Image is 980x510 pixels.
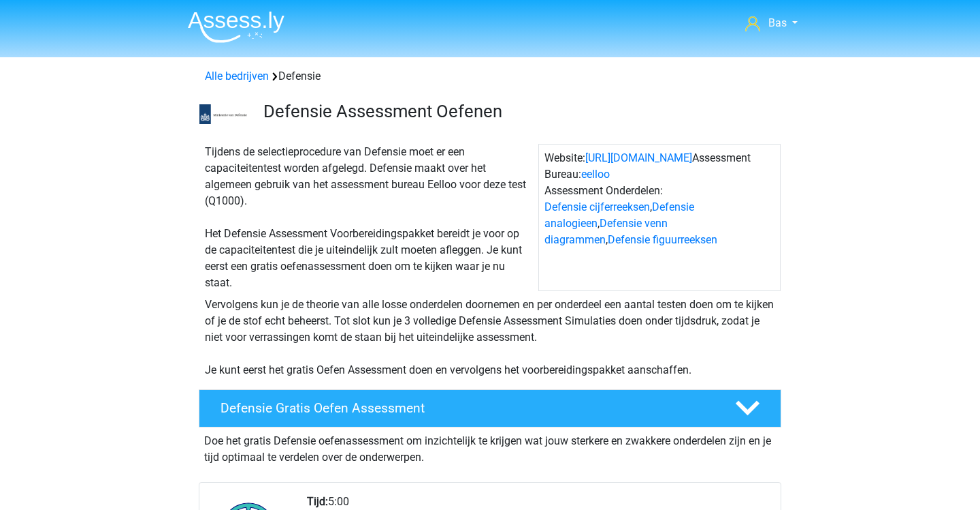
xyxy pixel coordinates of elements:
[538,144,781,291] div: Website: Assessment Bureau: Assessment Onderdelen: , , ,
[740,15,803,31] a: Bas
[544,200,650,213] a: Defensie cijferreeksen
[307,495,328,508] b: Tijd:
[544,217,668,246] a: Defensie venn diagrammen
[544,200,694,230] a: Defensie analogieen
[263,101,770,122] h3: Defensie Assessment Oefenen
[585,151,692,164] a: [URL][DOMAIN_NAME]
[193,389,787,427] a: Defensie Gratis Oefen Assessment
[220,400,713,416] h4: Defensie Gratis Oefen Assessment
[199,427,781,466] div: Doe het gratis Defensie oefenassessment om inzichtelijk te krijgen wat jouw sterkere en zwakkere ...
[581,168,610,181] a: eelloo
[768,16,787,29] span: Bas
[199,144,538,291] div: Tijdens de selectieprocedure van Defensie moet er een capaciteitentest worden afgelegd. Defensie ...
[199,68,781,85] div: Defensie
[608,233,717,246] a: Defensie figuurreeksen
[205,70,269,82] a: Alle bedrijven
[199,297,781,378] div: Vervolgens kun je de theorie van alle losse onderdelen doornemen en per onderdeel een aantal test...
[188,11,284,43] img: Assessly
